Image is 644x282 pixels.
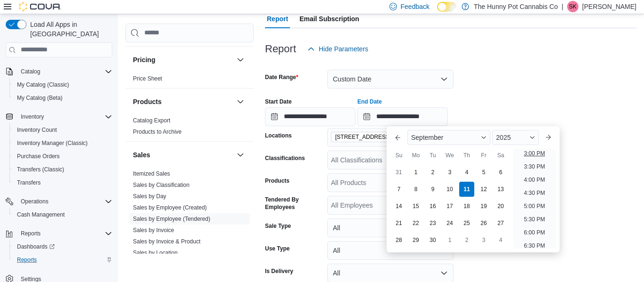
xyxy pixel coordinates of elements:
[442,233,457,248] div: day-1
[331,132,403,142] span: 2173 Yonge St
[265,43,296,55] h3: Report
[2,110,116,123] button: Inventory
[9,253,116,266] button: Reports
[493,148,508,163] div: Sa
[2,195,116,208] button: Operations
[13,177,44,188] a: Transfers
[459,216,474,231] div: day-25
[133,150,150,160] h3: Sales
[9,78,116,91] button: My Catalog (Classic)
[265,154,305,162] label: Classifications
[442,216,457,231] div: day-24
[21,113,44,121] span: Inventory
[476,165,491,180] div: day-5
[411,134,443,141] span: September
[26,20,112,39] span: Load All Apps in [GEOGRAPHIC_DATA]
[133,215,210,223] span: Sales by Employee (Tendered)
[133,97,233,106] button: Products
[520,227,549,238] li: 6:00 PM
[567,1,578,12] div: Sarah Kailan
[9,163,116,176] button: Transfers (Classic)
[408,216,423,231] div: day-22
[13,151,112,162] span: Purchase Orders
[13,241,112,252] span: Dashboards
[17,196,112,207] span: Operations
[13,209,68,220] a: Cash Management
[265,98,292,105] label: Start Date
[520,148,549,159] li: 3:00 PM
[9,240,116,253] a: Dashboards
[520,161,549,172] li: 3:30 PM
[265,267,293,275] label: Is Delivery
[133,75,162,82] a: Price Sheet
[335,132,391,142] span: [STREET_ADDRESS]
[299,9,359,28] span: Email Subscription
[520,240,549,251] li: 6:30 PM
[13,124,112,136] span: Inventory Count
[17,126,57,134] span: Inventory Count
[133,238,200,245] a: Sales by Invoice & Product
[327,70,454,89] button: Custom Date
[401,2,429,11] span: Feedback
[13,177,112,188] span: Transfers
[133,75,162,82] span: Price Sheet
[17,211,65,218] span: Cash Management
[442,199,457,214] div: day-17
[17,139,88,147] span: Inventory Manager (Classic)
[133,55,233,64] button: Pricing
[133,129,182,135] a: Products to Archive
[21,198,49,205] span: Operations
[21,230,41,237] span: Reports
[17,94,63,102] span: My Catalog (Beta)
[17,166,64,173] span: Transfers (Classic)
[13,164,68,175] a: Transfers (Classic)
[17,81,69,89] span: My Catalog (Classic)
[425,199,440,214] div: day-16
[133,249,178,257] span: Sales by Location
[133,216,210,222] a: Sales by Employee (Tendered)
[17,111,112,122] span: Inventory
[476,148,491,163] div: Fr
[425,216,440,231] div: day-23
[459,182,474,197] div: day-11
[390,164,509,249] div: September, 2025
[265,132,292,139] label: Locations
[442,165,457,180] div: day-3
[133,250,178,256] a: Sales by Location
[9,123,116,137] button: Inventory Count
[133,226,174,234] span: Sales by Invoice
[408,199,423,214] div: day-15
[327,241,454,260] button: All
[133,204,207,211] a: Sales by Employee (Created)
[2,65,116,78] button: Catalog
[133,193,166,200] span: Sales by Day
[408,148,423,163] div: Mo
[561,1,563,12] p: |
[569,1,577,12] span: SK
[391,199,406,214] div: day-14
[9,137,116,150] button: Inventory Manager (Classic)
[17,66,44,77] button: Catalog
[125,115,254,141] div: Products
[133,193,166,200] a: Sales by Day
[319,44,368,54] span: Hide Parameters
[391,233,406,248] div: day-28
[425,165,440,180] div: day-2
[265,107,355,126] input: Press the down key to open a popover containing a calendar.
[13,164,112,175] span: Transfers (Classic)
[391,216,406,231] div: day-21
[9,208,116,221] button: Cash Management
[13,137,91,149] a: Inventory Manager (Classic)
[17,196,52,207] button: Operations
[408,233,423,248] div: day-29
[13,92,66,104] a: My Catalog (Beta)
[133,150,233,160] button: Sales
[17,111,48,122] button: Inventory
[133,117,170,124] a: Catalog Export
[265,73,298,81] label: Date Range
[13,209,112,220] span: Cash Management
[304,40,372,58] button: Hide Parameters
